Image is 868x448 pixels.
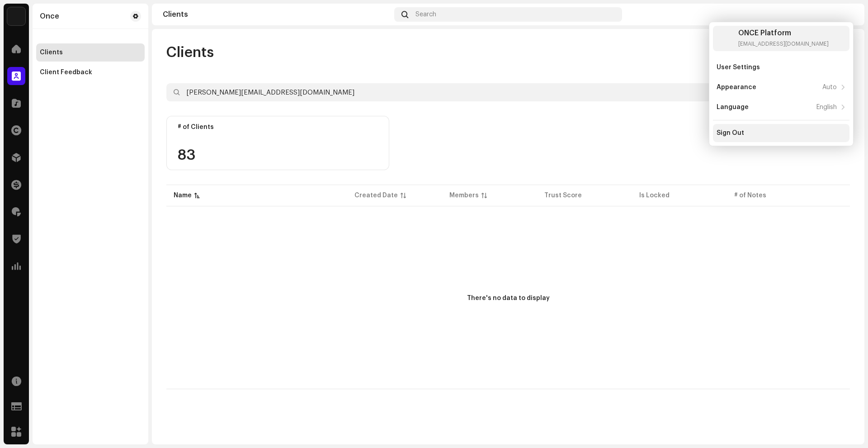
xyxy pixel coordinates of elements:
re-m-nav-item: Client Feedback [36,63,145,81]
div: Clients [40,49,63,56]
div: # of Clients [178,124,378,131]
span: Search [415,11,436,18]
div: Auto [822,84,837,91]
re-o-card-value: # of Clients [166,116,389,170]
div: Sign Out [717,129,744,137]
div: Clients [163,11,391,18]
div: Client Feedback [40,69,92,76]
span: Clients [166,43,214,62]
re-m-nav-item: Clients [36,43,145,62]
re-m-nav-item: Appearance [713,78,849,96]
div: Appearance [717,84,756,91]
img: 47cee0b4-327a-46a5-a73e-5de2c09caa83 [839,7,854,22]
img: 3c15539d-cd2b-4772-878f-6f4a7d7ba8c3 [7,7,25,25]
div: There's no data to display [467,294,550,303]
input: Search [166,83,799,101]
re-m-nav-item: User Settings [713,58,849,76]
div: Language [717,104,749,111]
div: [EMAIL_ADDRESS][DOMAIN_NAME] [738,40,829,48]
div: English [816,104,837,111]
div: ONCE Platform [738,29,829,37]
re-m-nav-item: Language [713,98,849,116]
img: 47cee0b4-327a-46a5-a73e-5de2c09caa83 [717,29,735,48]
div: Once [40,13,59,20]
div: User Settings [717,64,760,71]
re-m-nav-item: Sign Out [713,124,849,142]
